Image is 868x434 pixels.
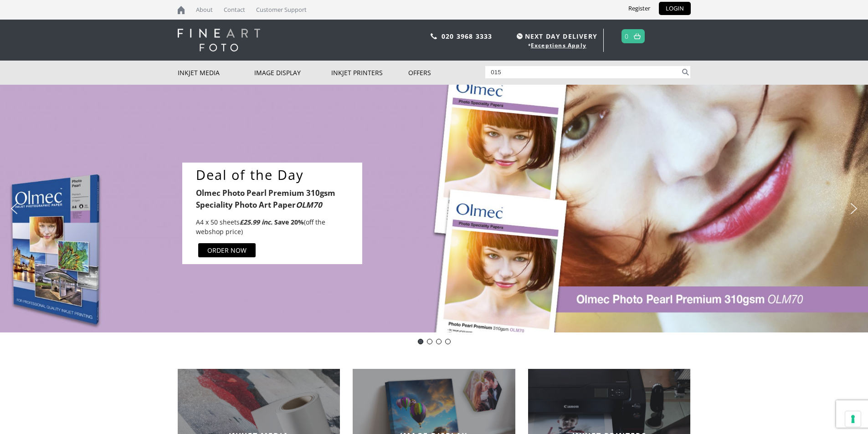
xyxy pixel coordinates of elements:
div: ORDER NOW [207,245,247,255]
span: NEXT DAY DELIVERY [514,31,597,41]
div: Deal of the DayOlmec Photo Pearl Premium 310gsm Speciality Photo Art PaperOLM70 A4 x 50 sheets£25... [182,163,362,264]
img: previous arrow [7,201,21,216]
i: OLM70 [296,199,322,210]
a: Offers [408,61,485,85]
p: A4 x 50 sheets (off the webshop price) [196,217,346,236]
i: £25.99 inc. [240,218,272,226]
a: Inkjet Media [178,61,255,85]
a: ORDER NOW [198,243,256,257]
a: LOGIN [659,2,691,15]
img: basket.svg [634,33,641,39]
button: Your consent preferences for tracking technologies [845,411,861,427]
b: Save 20% [274,218,304,226]
img: next arrow [847,201,861,216]
a: Exceptions Apply [531,41,586,49]
div: Deal of the Day - Innova IFA12 [427,339,432,344]
img: logo-white.svg [178,29,260,51]
img: phone.svg [431,33,437,39]
div: DOTD - OLM70 - Photo Pearl Premium 310gsm [418,339,423,344]
button: Search [680,66,691,78]
div: pinch book [445,339,451,344]
b: Olmec Photo Pearl Premium 310gsm Speciality Photo Art Paper [196,188,335,209]
div: Choose slide to display. [416,337,452,346]
img: time.svg [517,33,523,39]
a: 0 [625,30,629,43]
div: Innova-general [436,339,442,344]
a: 020 3968 3333 [442,32,493,41]
a: Deal of the Day [196,167,355,183]
a: Inkjet Printers [331,61,408,85]
input: Search products… [485,66,680,78]
a: Register [621,2,657,15]
a: Image Display [254,61,331,85]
